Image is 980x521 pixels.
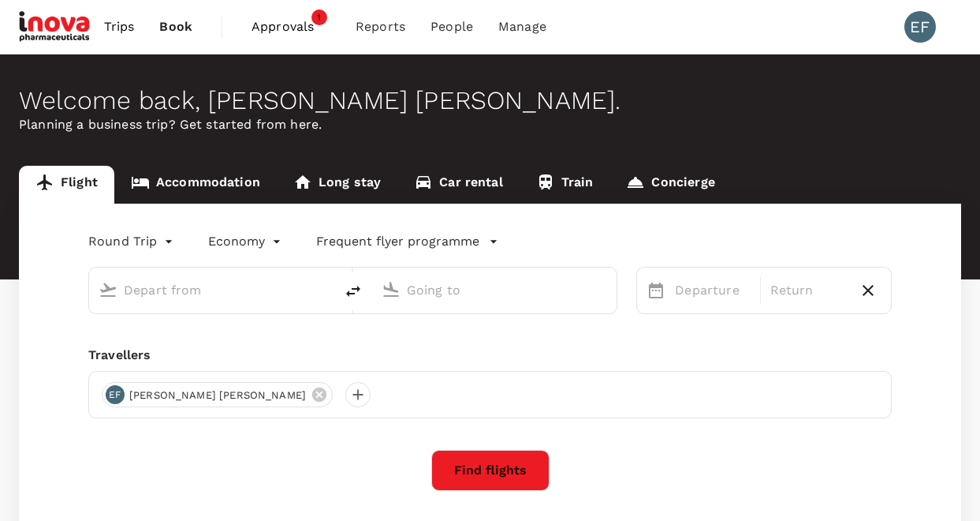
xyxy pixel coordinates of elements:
a: Train [520,166,610,204]
div: EF [904,11,936,43]
a: Long stay [277,166,397,204]
p: Return [770,281,845,300]
div: Round Trip [88,229,177,254]
div: Economy [208,229,285,254]
input: Depart from [124,278,301,302]
div: EF[PERSON_NAME] [PERSON_NAME] [102,382,333,407]
a: Car rental [397,166,520,204]
a: Flight [19,166,114,204]
input: Going to [407,278,584,302]
span: Reports [356,17,405,36]
button: Open [606,288,609,291]
span: Book [159,17,192,36]
span: [PERSON_NAME] [PERSON_NAME] [120,388,315,403]
img: iNova Pharmaceuticals [19,9,91,44]
a: Accommodation [114,166,277,204]
span: Approvals [252,17,330,36]
span: 1 [311,9,327,25]
button: Find flights [431,450,550,491]
span: People [430,17,473,36]
a: Concierge [609,166,731,204]
div: Travellers [88,346,892,365]
span: Manage [498,17,546,36]
button: delete [334,272,372,310]
p: Frequent flyer programme [316,232,479,251]
span: Trips [104,17,135,36]
p: Departure [675,281,750,300]
div: Welcome back , [PERSON_NAME] [PERSON_NAME] . [19,86,961,115]
button: Open [323,288,326,291]
div: EF [106,385,125,404]
button: Frequent flyer programme [316,232,498,251]
p: Planning a business trip? Get started from here. [19,115,961,134]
